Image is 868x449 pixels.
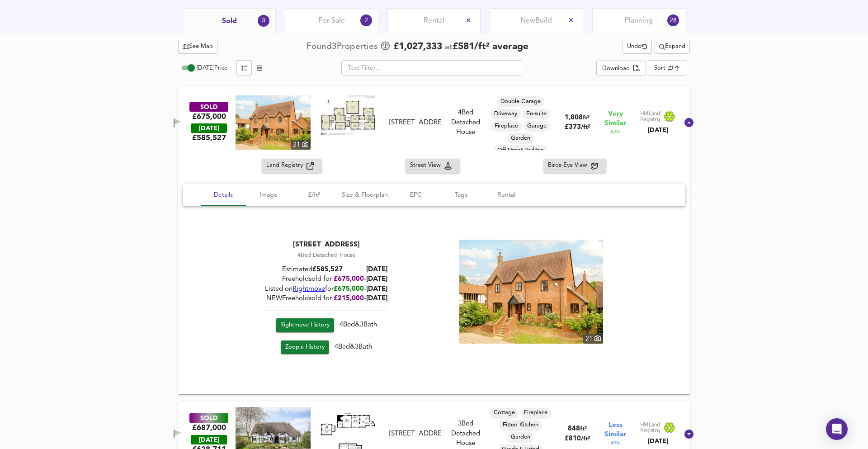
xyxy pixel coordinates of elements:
span: Off Street Parking [494,147,547,155]
span: [DATE] [366,286,387,293]
div: [STREET_ADDRESS] [389,429,442,439]
div: Download [602,64,630,74]
div: NEW Freehold sold for - [265,294,387,304]
span: £ 581 / ft² average [453,42,528,52]
div: [STREET_ADDRESS] [389,118,442,128]
span: Expand [659,42,685,52]
div: Freehold sold for - [265,275,387,284]
div: Sort [654,64,665,72]
span: £/ft² [297,189,331,201]
b: [DATE] [366,266,387,273]
button: Download [596,61,646,76]
span: £ 810 [565,435,590,442]
svg: Show Details [684,117,694,128]
span: New Build [520,16,552,26]
span: See Map [183,42,213,52]
a: Rightmove [292,286,325,293]
div: 4 Bed & 3 Bath [265,340,387,358]
div: 4 Bed & 3 Bath [265,318,387,340]
a: Zoopla History [281,340,329,354]
span: / ft² [581,124,590,130]
div: Estimated [265,265,387,274]
span: Garden [507,134,534,142]
span: Rental [489,189,524,201]
span: [DATE] Price [197,65,227,71]
div: Listed on for - [265,284,387,294]
img: Land Registry [640,422,675,434]
span: Undo [627,42,647,52]
span: Driveway [491,110,521,118]
span: Sold [222,16,237,26]
div: 4 Bed Detached House [265,251,387,260]
div: [DATE] [191,123,227,133]
div: SOLD£675,000 [DATE]£585,527property thumbnail 21 Floorplan[STREET_ADDRESS]4Bed Detached HouseDoub... [178,86,690,159]
span: Image [251,189,286,201]
button: Expand [655,40,690,54]
button: Street View [406,159,460,173]
span: ft² [583,115,590,121]
div: 2 [360,14,372,26]
span: £ 585,527 [312,266,343,273]
span: ft² [580,426,587,432]
img: property thumbnail [236,95,311,150]
span: Very Similar [604,109,626,128]
div: Found 3 Propert ies [307,41,380,53]
span: Planning [625,16,653,26]
span: £ 1,027,333 [393,40,442,54]
span: Less Similar [604,421,626,440]
span: 848 [568,425,580,432]
div: Open Intercom Messenger [826,418,848,440]
div: SOLD [189,102,228,112]
span: Fireplace [520,409,551,417]
div: £687,000 [192,423,226,433]
div: Garden [507,133,534,144]
span: Fireplace [491,122,522,130]
div: [DATE] [640,126,675,135]
span: Fitted Kitchen [499,421,542,429]
span: Zoopla History [285,342,325,353]
div: Fitted Kitchen [499,420,542,431]
div: 3 [258,15,269,27]
span: £ 585,527 [192,133,226,143]
div: £675,000 [192,112,226,122]
span: at [445,43,453,52]
div: 21 [291,140,311,150]
div: En-suite [523,109,550,119]
span: £ 373 [565,124,590,131]
div: 4 Bed Detached House [445,108,486,137]
span: Cottage [490,409,519,417]
a: property thumbnail 21 [459,240,603,344]
div: Fireplace [491,121,522,132]
img: Land Registry [640,111,675,123]
div: Cottage [490,408,519,419]
span: Street View [410,161,444,171]
button: Birds-Eye View [543,159,606,173]
span: Garage [524,122,550,130]
div: split button [655,40,690,54]
div: 21 [583,334,603,344]
div: 1 Old English Close, MK17 0GN [386,118,445,128]
span: [DATE] [366,276,387,283]
input: Text Filter... [341,60,522,76]
button: Land Registry [262,159,322,173]
span: Tags [444,189,478,201]
span: Rental [424,16,444,26]
span: Garden [507,433,534,441]
div: Sort [648,60,687,76]
div: Off Street Parking [494,145,547,156]
span: £ 675,000 [334,276,364,283]
div: 28 [667,14,679,26]
span: Rightmove History [280,320,330,331]
span: [DATE] [366,296,387,302]
span: Land Registry [266,161,307,171]
span: 49 % [611,440,620,447]
div: Double Garage [497,96,544,107]
div: [DATE] [640,437,675,446]
span: EPC [399,189,433,201]
span: Birds-Eye View [548,161,591,171]
span: En-suite [523,110,550,118]
div: Driveway [491,109,521,119]
a: property thumbnail 21 [236,95,311,150]
div: 3 Bed Detached House [445,419,486,448]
